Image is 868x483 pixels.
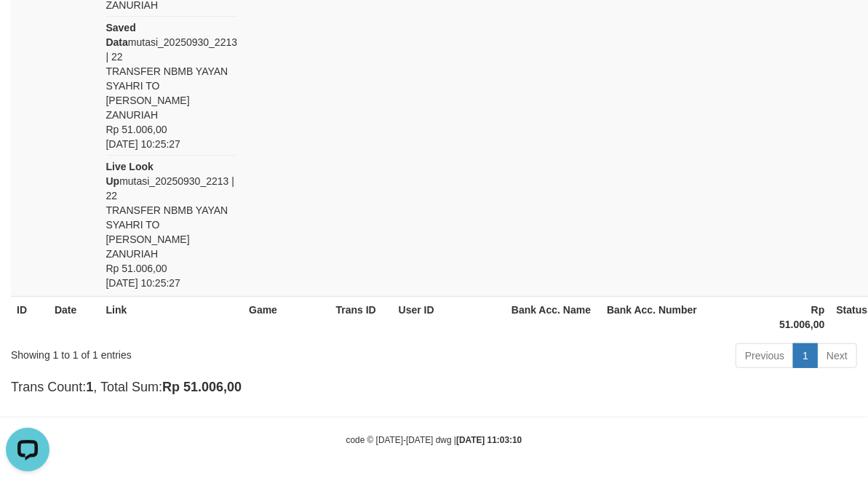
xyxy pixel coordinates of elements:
th: Game [243,296,330,338]
h4: Trans Count: , Total Sum: [11,380,857,395]
th: User ID [393,296,506,338]
small: code © [DATE]-[DATE] dwg | [346,435,522,445]
b: Live Look Up [106,161,154,187]
button: Open LiveChat chat widget [6,6,49,49]
strong: 1 [86,380,93,394]
strong: [DATE] 11:03:10 [456,435,522,445]
th: Trans ID [330,296,393,338]
th: ID [11,296,49,338]
strong: Rp 51.006,00 [779,304,824,330]
th: Bank Acc. Number [601,296,765,338]
div: Showing 1 to 1 of 1 entries [11,342,351,362]
th: Bank Acc. Name [506,296,601,338]
a: 1 [793,343,818,368]
strong: Rp 51.006,00 [162,380,242,394]
th: Link [100,296,244,338]
a: Next [817,343,857,368]
b: Saved Data [106,22,136,48]
a: Previous [736,343,794,368]
th: Date [49,296,100,338]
